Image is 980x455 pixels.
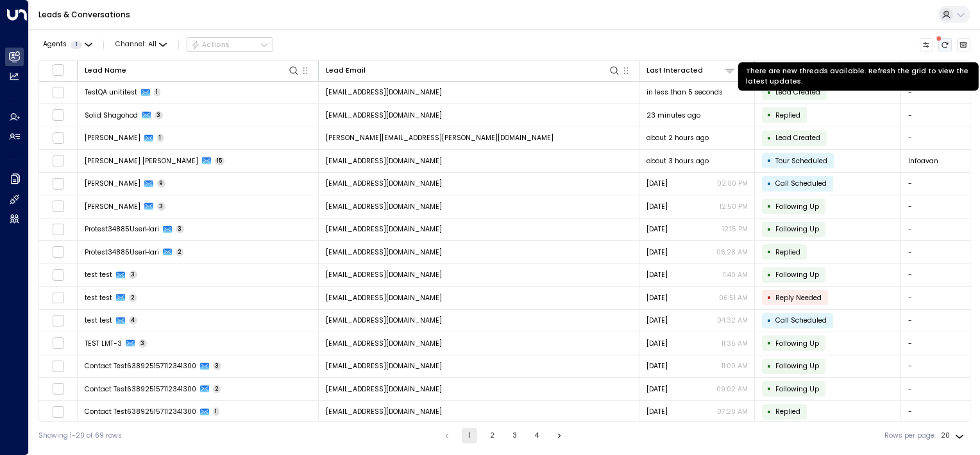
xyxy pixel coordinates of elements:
[326,64,621,76] div: Lead Email
[775,87,820,97] span: Lead Created
[326,65,366,76] div: Lead Email
[112,38,171,51] button: Channel:All
[52,223,64,235] span: Toggle select row
[129,316,138,325] span: 4
[52,406,64,418] span: Toggle select row
[920,38,934,52] button: Customize
[767,221,772,238] div: •
[52,269,64,281] span: Toggle select row
[775,202,819,211] span: Following Up
[52,132,64,144] span: Toggle select row
[908,156,938,166] span: Infoavan
[38,38,96,51] button: Agents1
[720,202,748,211] p: 12:50 PM
[326,384,442,394] span: contact.test638925157112341300@mailinator.com
[646,133,709,143] span: about 2 hours ago
[326,316,442,325] span: holger.aroca@gmail.com
[646,293,668,303] span: Sep 04, 2025
[52,360,64,372] span: Toggle select row
[139,339,148,348] span: 3
[326,179,442,188] span: turok3000+test10@gmail.com
[326,111,442,120] span: solidshagohod@gmail.com
[85,384,196,394] span: Contact Test638925157112341300
[738,62,979,91] div: There are new threads available. Refresh the grid to view the latest updates.
[717,316,748,325] p: 04:32 AM
[187,37,273,53] button: Actions
[646,202,668,211] span: Yesterday
[767,289,772,306] div: •
[85,202,140,211] span: clara thomas
[187,37,273,53] div: Button group with a nested menu
[722,224,748,234] p: 12:15 PM
[157,179,166,188] span: 9
[176,225,185,233] span: 3
[767,130,772,147] div: •
[646,407,668,416] span: Sep 04, 2025
[767,152,772,169] div: •
[191,40,230,49] div: Actions
[326,202,442,211] span: testclara89@yahoo.com
[52,383,64,395] span: Toggle select row
[85,361,196,371] span: Contact Test638925157112341300
[646,384,668,394] span: Sep 05, 2025
[71,41,82,49] span: 1
[767,358,772,375] div: •
[326,87,442,97] span: testqa.unititest@yahoo.com
[775,407,800,416] span: Replied
[326,247,442,257] span: protest34885userhari@proton.me
[646,64,736,76] div: Last Interacted
[213,385,221,393] span: 2
[646,111,700,120] span: 23 minutes ago
[646,339,668,348] span: Yesterday
[716,247,748,257] p: 06:28 AM
[52,314,64,326] span: Toggle select row
[52,86,64,98] span: Toggle select row
[85,111,138,120] span: Solid Shagohod
[85,293,112,303] span: test test
[484,428,500,443] button: Go to page 2
[85,339,122,348] span: TEST LMT-3
[52,109,64,121] span: Toggle select row
[85,407,196,416] span: Contact Test638925157112341300
[767,244,772,260] div: •
[646,65,703,76] div: Last Interacted
[85,179,140,188] span: Daniel Vaca
[775,339,819,348] span: Following Up
[767,107,772,123] div: •
[85,316,112,325] span: test test
[38,431,122,441] div: Showing 1-20 of 69 rows
[52,337,64,350] span: Toggle select row
[507,428,522,443] button: Go to page 3
[326,339,442,348] span: holger.aroca+test4@gmail.com
[326,224,442,234] span: protest34885userhari@proton.me
[326,270,442,280] span: holger.aroca@gmail.com
[767,175,772,192] div: •
[439,428,568,443] nav: pagination navigation
[646,316,668,325] span: Sep 01, 2025
[52,155,64,167] span: Toggle select row
[176,248,184,256] span: 2
[326,133,553,143] span: ajeet.prabu@iwgplc.com
[148,40,156,48] span: All
[462,428,477,443] button: page 1
[717,179,748,188] p: 02:00 PM
[85,65,126,76] div: Lead Name
[213,362,222,370] span: 3
[85,133,140,143] span: Ajeet Prabu
[775,247,800,257] span: Replied
[326,361,442,371] span: contact.test638925157112341300@mailinator.com
[722,361,748,371] p: 11:00 AM
[85,87,137,97] span: TestQA unititest
[85,270,112,280] span: test test
[646,224,668,234] span: Yesterday
[716,384,748,394] p: 09:02 AM
[155,111,164,120] span: 3
[38,9,130,20] a: Leads & Conversations
[85,224,159,234] span: Protest34885UserHari
[85,247,159,257] span: Protest34885UserHari
[941,428,967,443] div: 20
[775,361,819,371] span: Following Up
[157,134,164,142] span: 1
[52,64,64,76] span: Toggle select all
[154,88,161,96] span: 1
